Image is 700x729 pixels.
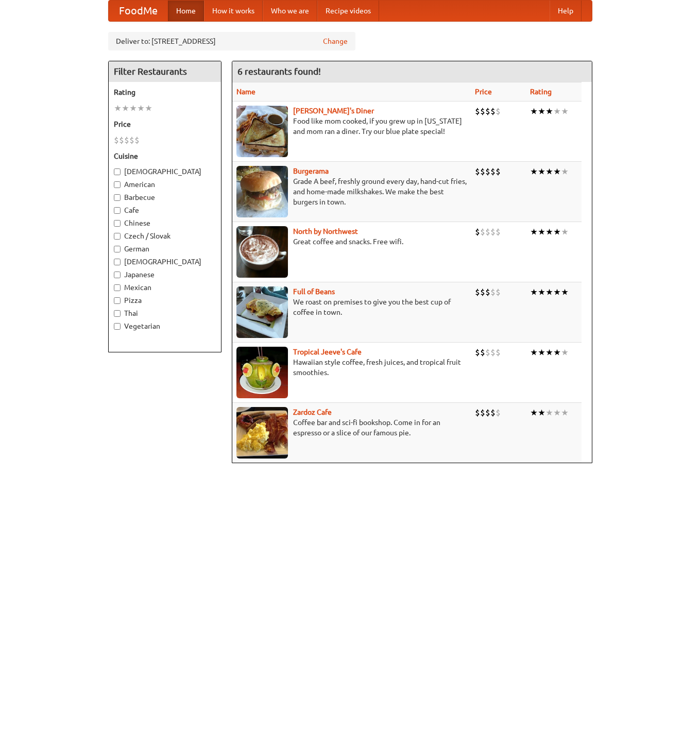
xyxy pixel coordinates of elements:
[475,106,480,117] li: $
[236,166,288,217] img: burgerama.jpg
[114,257,216,267] label: [DEMOGRAPHIC_DATA]
[236,297,467,317] p: We roast on premises to give you the best cup of coffee in town.
[293,227,358,235] a: North by Northwest
[475,286,480,298] li: $
[480,226,485,238] li: $
[475,166,480,177] li: $
[204,1,263,21] a: How it works
[293,348,362,356] a: Tropical Jeeve's Cafe
[480,106,485,117] li: $
[293,167,329,175] a: Burgerama
[490,166,496,177] li: $
[114,323,121,330] input: Vegetarian
[545,226,553,238] li: ★
[475,88,492,96] a: Price
[538,347,545,358] li: ★
[119,134,124,146] li: $
[490,347,496,358] li: $
[114,233,121,240] input: Czech / Slovak
[490,407,496,418] li: $
[293,107,374,115] a: [PERSON_NAME]'s Diner
[114,192,216,202] label: Barbecue
[545,166,553,177] li: ★
[538,106,545,117] li: ★
[553,166,561,177] li: ★
[485,226,490,238] li: $
[114,231,216,241] label: Czech / Slovak
[236,236,467,247] p: Great coffee and snacks. Free wifi.
[134,134,140,146] li: $
[236,357,467,378] p: Hawaiian style coffee, fresh juices, and tropical fruit smoothies.
[553,226,561,238] li: ★
[124,134,129,146] li: $
[496,286,501,298] li: $
[114,194,121,201] input: Barbecue
[114,220,121,227] input: Chinese
[129,134,134,146] li: $
[545,407,553,418] li: ★
[530,106,538,117] li: ★
[485,347,490,358] li: $
[530,286,538,298] li: ★
[561,166,569,177] li: ★
[114,295,216,306] label: Pizza
[236,286,288,338] img: beans.jpg
[530,226,538,238] li: ★
[538,226,545,238] li: ★
[114,151,216,161] h5: Cuisine
[553,347,561,358] li: ★
[553,286,561,298] li: ★
[236,417,467,438] p: Coffee bar and sci-fi bookshop. Come in for an espresso or a slice of our famous pie.
[496,106,501,117] li: $
[236,347,288,398] img: jeeves.jpg
[114,119,216,129] h5: Price
[114,282,216,293] label: Mexican
[122,103,129,114] li: ★
[129,103,137,114] li: ★
[114,297,121,304] input: Pizza
[137,103,145,114] li: ★
[323,36,348,46] a: Change
[114,166,216,177] label: [DEMOGRAPHIC_DATA]
[496,347,501,358] li: $
[550,1,582,21] a: Help
[545,286,553,298] li: ★
[475,407,480,418] li: $
[114,103,122,114] li: ★
[485,286,490,298] li: $
[485,166,490,177] li: $
[475,226,480,238] li: $
[490,226,496,238] li: $
[109,61,221,82] h4: Filter Restaurants
[114,179,216,190] label: American
[236,176,467,207] p: Grade A beef, freshly ground every day, hand-cut fries, and home-made milkshakes. We make the bes...
[263,1,317,21] a: Who we are
[114,269,216,280] label: Japanese
[496,166,501,177] li: $
[114,181,121,188] input: American
[236,116,467,137] p: Food like mom cooked, if you grew up in [US_STATE] and mom ran a diner. Try our blue plate special!
[561,347,569,358] li: ★
[496,407,501,418] li: $
[485,407,490,418] li: $
[480,347,485,358] li: $
[530,407,538,418] li: ★
[530,88,552,96] a: Rating
[561,407,569,418] li: ★
[530,166,538,177] li: ★
[236,407,288,459] img: zardoz.jpg
[561,286,569,298] li: ★
[236,226,288,278] img: north.jpg
[317,1,379,21] a: Recipe videos
[114,87,216,97] h5: Rating
[293,287,335,296] a: Full of Beans
[561,226,569,238] li: ★
[485,106,490,117] li: $
[108,32,355,50] div: Deliver to: [STREET_ADDRESS]
[530,347,538,358] li: ★
[114,168,121,175] input: [DEMOGRAPHIC_DATA]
